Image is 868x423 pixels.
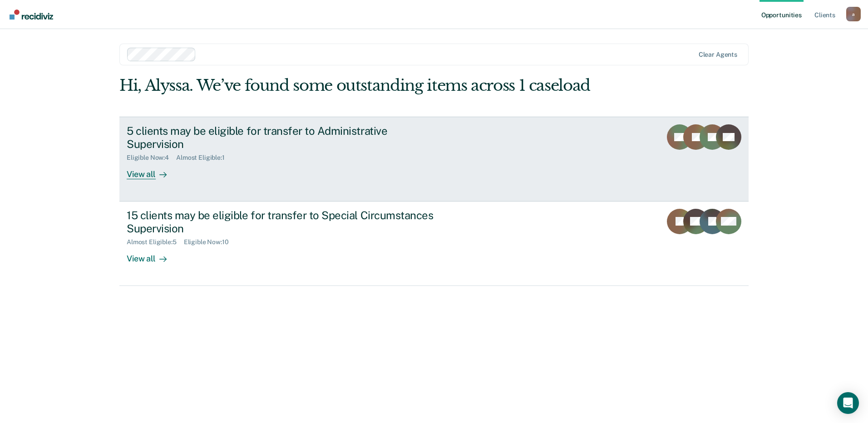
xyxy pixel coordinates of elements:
div: Eligible Now : 10 [184,238,236,246]
a: 15 clients may be eligible for transfer to Special Circumstances SupervisionAlmost Eligible:5Elig... [119,202,749,286]
div: 15 clients may be eligible for transfer to Special Circumstances Supervision [127,209,445,235]
a: 5 clients may be eligible for transfer to Administrative SupervisionEligible Now:4Almost Eligible... [119,117,749,202]
div: Clear agents [699,51,737,59]
div: Eligible Now : 4 [127,154,176,162]
div: a [846,7,861,21]
div: View all [127,162,178,179]
div: Open Intercom Messenger [837,392,859,414]
div: Almost Eligible : 5 [127,238,184,246]
div: View all [127,246,178,264]
div: Almost Eligible : 1 [176,154,232,162]
div: 5 clients may be eligible for transfer to Administrative Supervision [127,124,445,151]
button: Profile dropdown button [846,7,861,21]
img: Recidiviz [10,10,53,20]
div: Hi, Alyssa. We’ve found some outstanding items across 1 caseload [119,76,623,95]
